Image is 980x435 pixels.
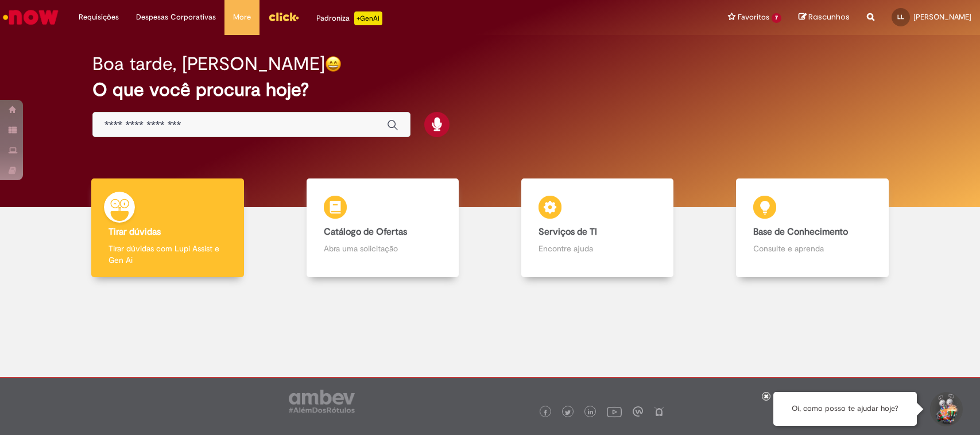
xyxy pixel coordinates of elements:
img: logo_footer_twitter.png [565,410,571,415]
img: happy-face.png [325,56,342,72]
p: Consulte e aprenda [753,243,871,254]
span: More [233,11,251,23]
span: Requisições [79,11,119,23]
img: click_logo_yellow_360x200.png [268,8,299,25]
b: Base de Conhecimento [753,226,848,238]
span: LL [897,13,904,21]
img: logo_footer_ambev_rotulo_gray.png [289,390,355,413]
p: Tirar dúvidas com Lupi Assist e Gen Ai [109,243,226,266]
a: Rascunhos [799,12,850,23]
a: Catálogo de Ofertas Abra uma solicitação [275,178,490,278]
p: +GenAi [354,11,382,25]
span: Favoritos [738,11,769,23]
a: Tirar dúvidas Tirar dúvidas com Lupi Assist e Gen Ai [60,178,275,278]
a: Base de Conhecimento Consulte e aprenda [705,178,920,278]
h2: Boa tarde, [PERSON_NAME] [92,54,325,74]
h2: O que você procura hoje? [92,80,888,100]
img: logo_footer_facebook.png [543,410,548,415]
img: logo_footer_youtube.png [607,404,622,419]
div: Padroniza [316,11,382,25]
a: Serviços de TI Encontre ajuda [490,178,705,278]
b: Catálogo de Ofertas [324,226,407,238]
span: Despesas Corporativas [136,11,216,23]
b: Tirar dúvidas [109,226,161,238]
img: ServiceNow [1,6,60,29]
img: logo_footer_naosei.png [654,406,664,417]
b: Serviços de TI [539,226,597,238]
img: logo_footer_workplace.png [633,406,643,417]
button: Iniciar Conversa de Suporte [928,392,963,426]
span: [PERSON_NAME] [913,12,971,22]
img: logo_footer_linkedin.png [588,409,594,416]
div: Oi, como posso te ajudar hoje? [773,392,917,426]
span: Rascunhos [808,11,850,22]
p: Encontre ajuda [539,243,656,254]
span: 7 [772,13,781,23]
p: Abra uma solicitação [324,243,441,254]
